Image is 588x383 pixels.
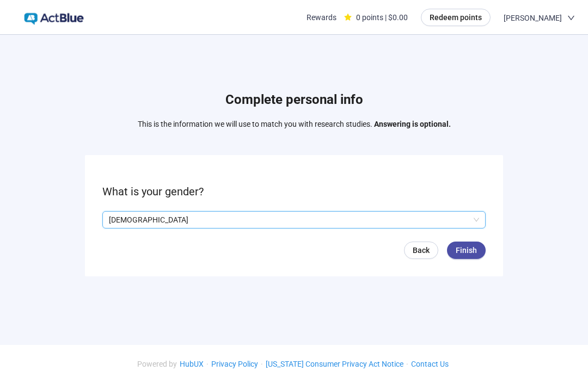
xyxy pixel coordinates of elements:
a: HubUX [177,360,206,368]
span: [PERSON_NAME] [504,1,562,35]
p: What is your gender? [102,183,486,200]
span: down [567,14,575,22]
a: Contact Us [408,360,451,368]
span: Powered by [137,360,177,368]
a: Back [404,242,438,259]
span: star [344,14,352,21]
button: Redeem points [421,9,491,26]
span: Finish [456,244,477,256]
button: Finish [447,242,486,259]
a: Privacy Policy [209,360,261,368]
span: Back [413,244,430,256]
a: [US_STATE] Consumer Privacy Act Notice [263,360,406,368]
h1: Complete personal info [138,90,451,110]
div: · · · [137,358,451,370]
strong: Answering is optional. [374,120,451,128]
p: [DEMOGRAPHIC_DATA] [109,212,469,228]
p: This is the information we will use to match you with research studies. [138,118,451,130]
span: Redeem points [430,11,482,23]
